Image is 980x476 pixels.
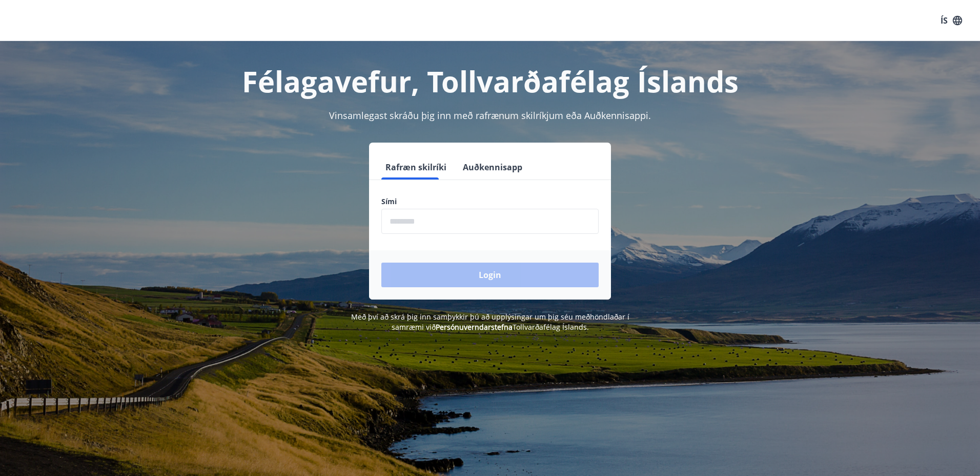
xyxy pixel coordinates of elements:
button: Rafræn skilríki [381,155,451,180]
h1: Félagavefur, Tollvarðafélag Íslands [133,62,847,101]
span: Með því að skrá þig inn samþykkir þú að upplýsingar um þig séu meðhöndlaðar í samræmi við Tollvar... [351,312,629,332]
label: Sími [381,196,599,207]
a: Persónuverndarstefna [436,322,513,332]
span: Vinsamlegast skráðu þig inn með rafrænum skilríkjum eða Auðkennisappi. [329,109,651,122]
button: ÍS [935,11,968,30]
button: Auðkennisapp [459,155,526,180]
